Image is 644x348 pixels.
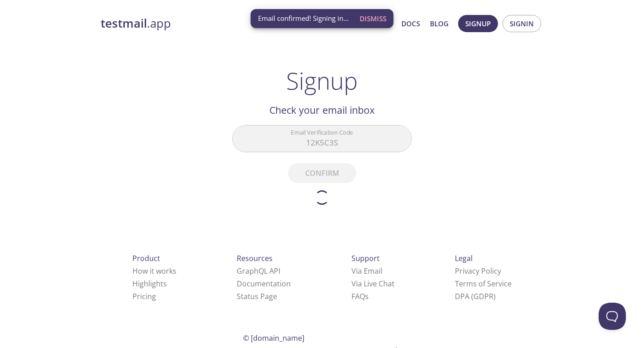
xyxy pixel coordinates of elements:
[132,266,176,276] a: How it works
[360,13,386,24] span: Dismiss
[101,15,147,31] strong: testmail
[351,279,395,289] a: Via Live Chat
[458,15,498,32] button: Signup
[430,18,449,29] a: Blog
[132,291,156,301] a: Pricing
[237,279,291,289] a: Documentation
[237,266,280,276] a: GraphQL API
[455,253,473,263] span: Legal
[510,18,534,29] span: Signin
[351,266,382,276] a: Via Email
[599,303,626,330] iframe: Help Scout Beacon - Open
[132,279,167,289] a: Highlights
[356,10,390,27] button: Dismiss
[258,14,349,23] span: Email confirmed! Signing in...
[365,291,369,301] span: s
[243,333,304,343] span: © [DOMAIN_NAME]
[455,279,512,289] a: Terms of Service
[351,291,369,301] a: FAQ
[455,291,496,301] a: DPA (GDPR)
[237,253,273,263] span: Resources
[351,253,380,263] span: Support
[237,291,277,301] a: Status Page
[132,253,160,263] span: Product
[401,18,420,29] a: Docs
[232,102,412,118] h2: Check your email inbox
[465,18,491,29] span: Signup
[286,67,358,94] h1: Signup
[503,15,541,32] button: Signin
[101,16,314,31] a: testmail.app
[455,266,501,276] a: Privacy Policy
